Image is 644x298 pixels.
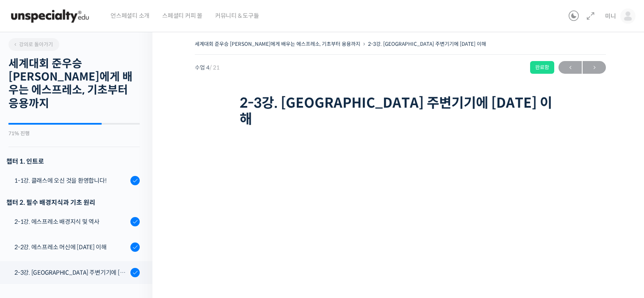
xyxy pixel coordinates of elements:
a: 다음→ [583,61,606,74]
div: 1-1강. 클래스에 오신 것을 환영합니다! [14,176,128,185]
div: 2-2강. 에스프레소 머신에 [DATE] 이해 [14,242,128,252]
div: 2-1강. 에스프레소 배경지식 및 역사 [14,217,128,226]
a: 세계대회 준우승 [PERSON_NAME]에게 배우는 에스프레소, 기초부터 응용까지 [195,41,360,47]
span: ← [558,62,582,73]
span: / 21 [210,64,220,71]
div: 완료함 [530,61,554,74]
div: 2-3강. [GEOGRAPHIC_DATA] 주변기기에 [DATE] 이해 [14,268,128,277]
h2: 세계대회 준우승 [PERSON_NAME]에게 배우는 에스프레소, 기초부터 응용까지 [8,57,140,110]
a: ←이전 [558,61,582,74]
span: 강의로 돌아가기 [13,41,53,47]
div: 챕터 2. 필수 배경지식과 기초 원리 [6,197,140,208]
span: → [583,62,606,73]
h3: 챕터 1. 인트로 [6,156,140,167]
a: 강의로 돌아가기 [8,38,59,51]
span: 수업 4 [195,65,220,70]
div: 71% 진행 [8,131,140,136]
a: 2-3강. [GEOGRAPHIC_DATA] 주변기기에 [DATE] 이해 [368,41,486,47]
span: 미니 [605,12,616,20]
h1: 2-3강. [GEOGRAPHIC_DATA] 주변기기에 [DATE] 이해 [240,95,561,128]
